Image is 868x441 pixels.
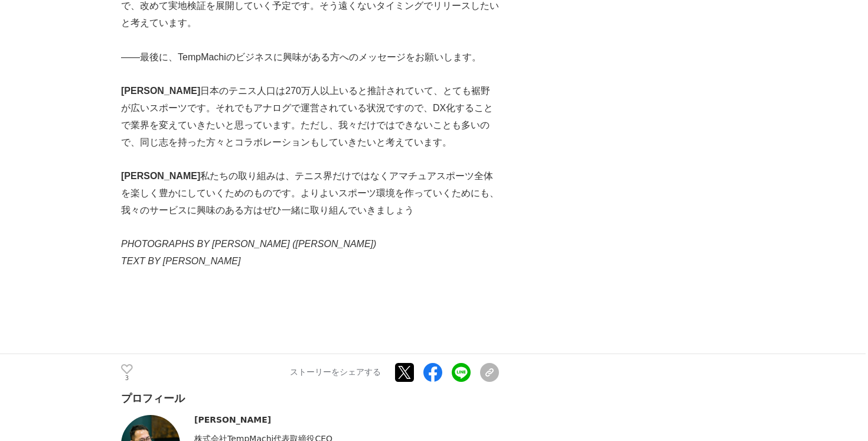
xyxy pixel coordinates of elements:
[121,171,200,181] strong: [PERSON_NAME]
[290,367,381,378] p: ストーリーをシェアする
[121,86,200,96] strong: [PERSON_NAME]
[121,239,376,249] em: PHOTOGRAPHS BY [PERSON_NAME] ([PERSON_NAME])
[121,375,133,381] p: 3
[121,391,499,406] div: プロフィール
[121,49,499,66] p: ――最後に、TempMachiのビジネスに興味がある方へのメッセージをお願いします。
[121,168,499,219] p: 私たちの取り組みは、テニス界だけではなくアマチュアスポーツ全体を楽しく豊かにしていくためのものです。よりよいスポーツ環境を作っていくためにも、我々のサービスに興味のある方はぜひ一緒に取り組んでい...
[194,415,499,424] div: [PERSON_NAME]
[121,256,240,266] em: TEXT BY [PERSON_NAME]
[121,83,499,151] p: 日本のテニス人口は270万人以上いると推計されていて、とても裾野が広いスポーツです。それでもアナログで運営されている状況ですので、DX化することで業界を変えていきたいと思っています。ただし、我々...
